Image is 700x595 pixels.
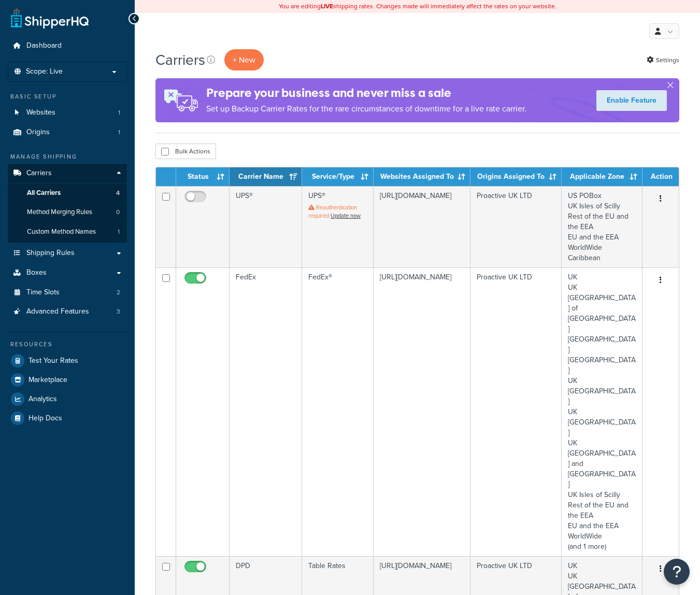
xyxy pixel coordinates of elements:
[308,203,357,220] span: Reauthentication required
[8,283,127,302] a: Time Slots 2
[8,371,127,389] a: Marketplace
[8,351,127,370] a: Test Your Rates
[176,167,230,186] th: Status: activate to sort column ascending
[8,203,127,222] li: Method Merging Rules
[26,128,50,137] span: Origins
[27,228,96,236] span: Custom Method Names
[8,283,127,302] li: Time Slots
[8,164,127,243] li: Carriers
[8,222,127,242] a: Custom Method Names 1
[596,90,667,111] a: Enable Feature
[8,409,127,428] a: Help Docs
[8,164,127,183] a: Carriers
[26,169,52,178] span: Carriers
[8,390,127,408] a: Analytics
[26,67,63,76] span: Scope: Live
[26,249,75,258] span: Shipping Rules
[470,167,562,186] th: Origins Assigned To: activate to sort column ascending
[470,186,562,267] td: Proactive UK LTD
[27,189,61,197] span: All Carriers
[302,267,374,556] td: FedEx®
[562,186,642,267] td: US POBox UK Isles of Scilly Rest of the EU and the EEA EU and the EEA WorldWide Caribbean
[374,267,470,556] td: [URL][DOMAIN_NAME]
[8,203,127,222] a: Method Merging Rules 0
[8,340,127,349] div: Resources
[117,288,120,297] span: 2
[117,307,120,316] span: 3
[562,267,642,556] td: UK UK [GEOGRAPHIC_DATA] of [GEOGRAPHIC_DATA] [GEOGRAPHIC_DATA] [GEOGRAPHIC_DATA] UK [GEOGRAPHIC_D...
[562,167,642,186] th: Applicable Zone: activate to sort column ascending
[302,167,374,186] th: Service/Type: activate to sort column ascending
[8,302,127,321] li: Advanced Features
[331,211,361,220] a: Update now
[206,84,526,102] h4: Prepare your business and never miss a sale
[8,123,127,142] a: Origins 1
[302,186,374,267] td: UPS®
[8,92,127,101] div: Basic Setup
[374,186,470,267] td: [URL][DOMAIN_NAME]
[27,208,92,217] span: Method Merging Rules
[118,228,120,236] span: 1
[8,302,127,321] a: Advanced Features 3
[155,144,216,159] button: Bulk Actions
[116,208,120,217] span: 0
[26,288,60,297] span: Time Slots
[230,186,302,267] td: UPS®
[155,50,205,70] h1: Carriers
[28,414,62,423] span: Help Docs
[647,53,679,67] a: Settings
[118,128,120,137] span: 1
[470,267,562,556] td: Proactive UK LTD
[224,49,264,70] button: + New
[11,8,89,29] a: ShipperHQ Home
[8,222,127,242] li: Custom Method Names
[642,167,679,186] th: Action
[26,268,47,277] span: Boxes
[664,559,690,585] button: Open Resource Center
[8,103,127,122] li: Websites
[8,244,127,263] a: Shipping Rules
[206,102,526,116] p: Set up Backup Carrier Rates for the rare circumstances of downtime for a live rate carrier.
[26,108,55,117] span: Websites
[155,78,206,122] img: ad-rules-rateshop-fe6ec290ccb7230408bd80ed9643f0289d75e0ffd9eb532fc0e269fcd187b520.png
[374,167,470,186] th: Websites Assigned To: activate to sort column ascending
[26,307,89,316] span: Advanced Features
[8,36,127,55] a: Dashboard
[8,123,127,142] li: Origins
[28,357,78,365] span: Test Your Rates
[8,103,127,122] a: Websites 1
[8,263,127,282] a: Boxes
[28,395,57,404] span: Analytics
[28,376,67,385] span: Marketplace
[116,189,120,197] span: 4
[8,183,127,203] a: All Carriers 4
[230,167,302,186] th: Carrier Name: activate to sort column ascending
[26,41,62,50] span: Dashboard
[8,152,127,161] div: Manage Shipping
[230,267,302,556] td: FedEx
[321,2,333,11] b: LIVE
[8,183,127,203] li: All Carriers
[118,108,120,117] span: 1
